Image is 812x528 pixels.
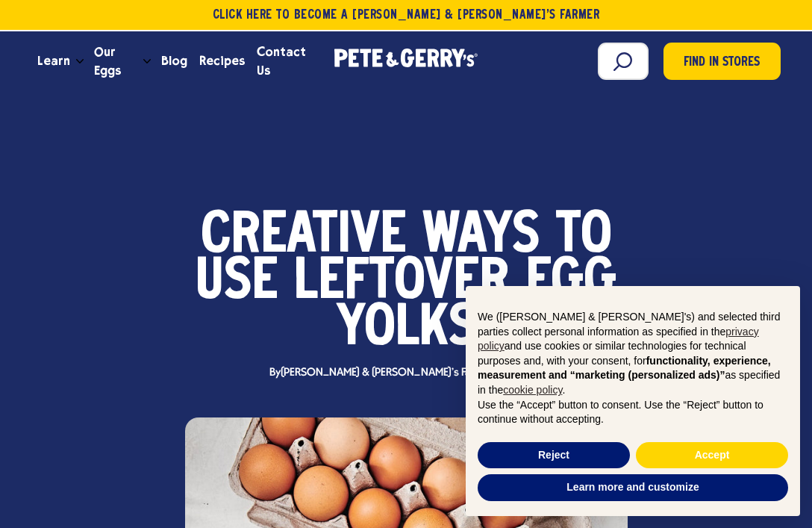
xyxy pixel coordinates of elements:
div: Notice [454,274,812,528]
a: cookie policy [503,384,562,396]
button: Learn more and customize [478,474,788,501]
span: Creative [201,214,406,260]
button: Open the dropdown menu for Learn [76,59,84,64]
p: Use the “Accept” button to consent. Use the “Reject” button to continue without accepting. [478,398,788,427]
a: Recipes [193,41,251,81]
span: Blog [161,52,187,70]
button: Accept [636,442,788,469]
a: Blog [155,41,193,81]
span: Egg [525,260,616,306]
a: Find in Stores [663,43,781,80]
span: Find in Stores [684,53,760,73]
span: By [262,367,550,379]
span: Use [196,260,278,306]
span: Learn [37,52,70,70]
span: [PERSON_NAME] & [PERSON_NAME]'s Family Farm Team [281,367,543,379]
span: to [556,214,612,260]
a: Our Eggs [88,41,143,81]
a: Contact Us [251,41,319,81]
span: Ways [422,214,540,260]
a: Learn [31,41,76,81]
span: Our Eggs [94,43,137,80]
button: Reject [478,442,630,469]
button: Open the dropdown menu for Our Eggs [143,59,151,64]
input: Search [598,43,649,80]
span: Recipes [199,52,245,70]
span: Leftover [294,260,509,306]
span: Contact Us [257,43,313,80]
span: Yolks [337,306,476,352]
p: We ([PERSON_NAME] & [PERSON_NAME]'s) and selected third parties collect personal information as s... [478,310,788,398]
